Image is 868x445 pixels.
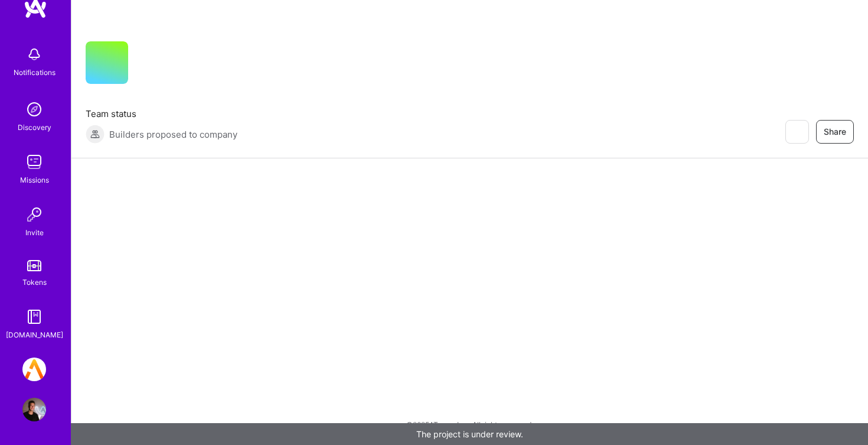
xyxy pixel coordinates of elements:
[22,305,46,329] img: guide book
[22,398,46,421] img: User Avatar
[22,98,46,121] img: discovery
[109,128,237,141] span: Builders proposed to company
[14,66,56,79] div: Notifications
[792,127,801,137] i: icon EyeClosed
[22,150,46,174] img: teamwork
[18,121,51,134] div: Discovery
[19,358,49,381] a: A.Team: Platform Team
[27,260,41,271] img: tokens
[22,358,46,381] img: A.Team: Platform Team
[19,398,49,421] a: User Avatar
[824,126,846,138] span: Share
[25,226,44,239] div: Invite
[816,120,854,144] button: Share
[86,125,105,144] img: Builders proposed to company
[142,60,152,70] i: icon CompanyGray
[86,108,237,120] span: Team status
[22,276,47,288] div: Tokens
[71,423,868,445] div: The project is under review.
[22,43,46,66] img: bell
[22,203,46,226] img: Invite
[20,174,49,186] div: Missions
[6,329,63,341] div: [DOMAIN_NAME]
